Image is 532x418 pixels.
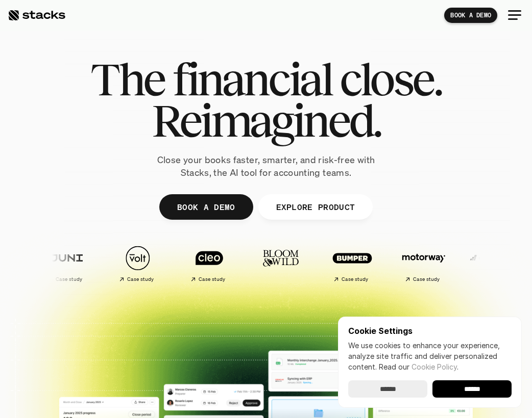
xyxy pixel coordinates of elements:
a: BOOK A DEMO [159,194,253,220]
span: Read our . [379,362,458,371]
p: EXPLORE PRODUCT [276,200,355,215]
a: BOOK A DEMO [444,8,497,23]
span: financial [173,59,331,100]
a: Case study [105,240,171,286]
h2: Case study [56,276,83,282]
a: Cookie Policy [412,362,457,371]
p: Cookie Settings [348,327,512,335]
a: EXPLORE PRODUCT [258,194,373,220]
h2: Case study [413,276,440,282]
h2: Case study [127,276,154,282]
span: The [90,59,164,100]
a: Case study [319,240,385,286]
h2: Case study [342,276,369,282]
h2: Case study [199,276,226,282]
span: Reimagined. [152,100,381,141]
a: Privacy Policy [120,194,165,201]
p: We use cookies to enhance your experience, analyze site traffic and deliver personalized content. [348,340,512,372]
p: BOOK A DEMO [177,200,235,215]
p: Close your books faster, smarter, and risk-free with Stacks, the AI tool for accounting teams. [143,153,389,179]
a: Case study [33,240,100,286]
a: Case study [391,240,457,286]
p: BOOK A DEMO [450,12,491,19]
span: close. [340,59,442,100]
a: Case study [176,240,243,286]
